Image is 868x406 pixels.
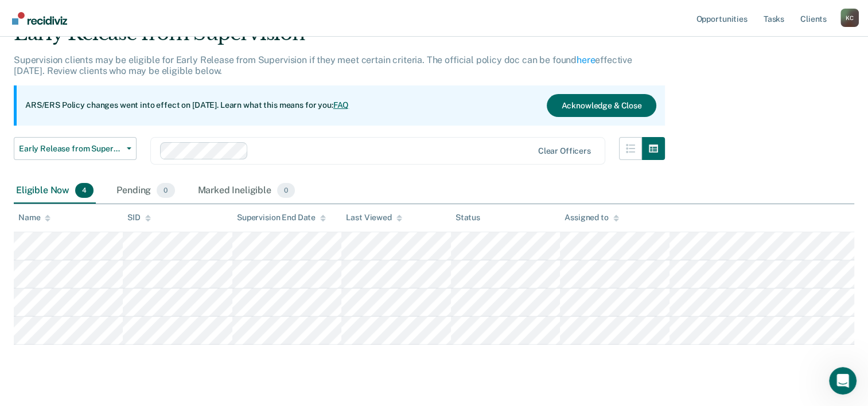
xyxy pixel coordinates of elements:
[333,100,349,110] a: FAQ
[127,213,151,222] div: SID
[346,213,402,222] div: Last Viewed
[157,183,174,198] span: 0
[829,367,857,395] iframe: Intercom live chat
[547,94,656,117] button: Acknowledge & Close
[577,54,595,65] a: here
[840,9,859,27] button: Profile dropdown button
[14,22,665,54] div: Early Release from Supervision
[25,100,349,111] p: ARS/ERS Policy changes went into effect on [DATE]. Learn what this means for you:
[538,146,591,156] div: Clear officers
[14,54,632,76] p: Supervision clients may be eligible for Early Release from Supervision if they meet certain crite...
[75,183,94,198] span: 4
[14,137,137,160] button: Early Release from Supervision
[196,178,298,204] div: Marked Ineligible0
[19,144,122,154] span: Early Release from Supervision
[114,178,177,204] div: Pending0
[840,9,859,27] div: K C
[456,213,480,222] div: Status
[14,178,96,204] div: Eligible Now4
[277,183,295,198] span: 0
[18,213,50,222] div: Name
[565,213,618,222] div: Assigned to
[12,12,67,25] img: Recidiviz
[237,213,326,222] div: Supervision End Date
